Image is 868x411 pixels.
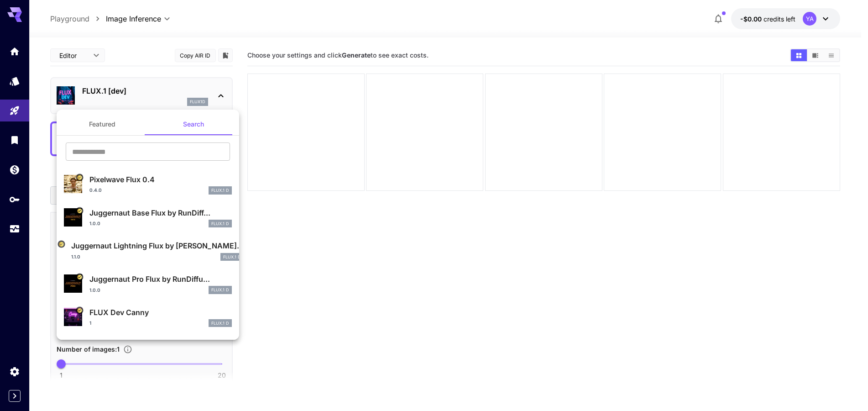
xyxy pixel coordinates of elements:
[89,187,102,194] p: 0.4.0
[76,174,83,181] button: Certified Model – Vetted for best performance and includes a commercial license.
[57,113,148,135] button: Featured
[64,170,232,198] div: Certified Model – Vetted for best performance and includes a commercial license.Pixelwave Flux 0....
[76,274,83,281] button: Certified Model – Vetted for best performance and includes a commercial license.
[148,113,239,135] button: Search
[64,270,232,298] div: Certified Model – Vetted for best performance and includes a commercial license.Juggernaut Pro Fl...
[211,221,229,227] p: FLUX.1 D
[89,320,91,327] p: 1
[89,174,232,185] p: Pixelwave Flux 0.4
[89,307,232,318] p: FLUX Dev Canny
[71,253,80,260] p: 1.1.0
[89,207,232,218] p: Juggernaut Base Flux by RunDiff...
[211,187,229,194] p: FLUX.1 D
[211,287,229,293] p: FLUX.1 D
[223,254,241,260] p: FLUX.1 D
[76,207,83,214] button: Certified Model – Vetted for best performance and includes a commercial license.
[64,237,232,264] div: Certified Model – Vetted for best performance and includes a commercial license.Juggernaut Lightn...
[64,204,232,232] div: Certified Model – Vetted for best performance and includes a commercial license.Juggernaut Base F...
[89,220,100,227] p: 1.0.0
[211,320,229,327] p: FLUX.1 D
[89,274,232,285] p: Juggernaut Pro Flux by RunDiffu...
[76,306,83,314] button: Certified Model – Vetted for best performance and includes a commercial license.
[89,287,100,294] p: 1.0.0
[64,303,232,331] div: Certified Model – Vetted for best performance and includes a commercial license.FLUX Dev Canny1FL...
[58,240,65,248] button: Certified Model – Vetted for best performance and includes a commercial license.
[71,240,244,251] p: Juggernaut Lightning Flux by [PERSON_NAME]...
